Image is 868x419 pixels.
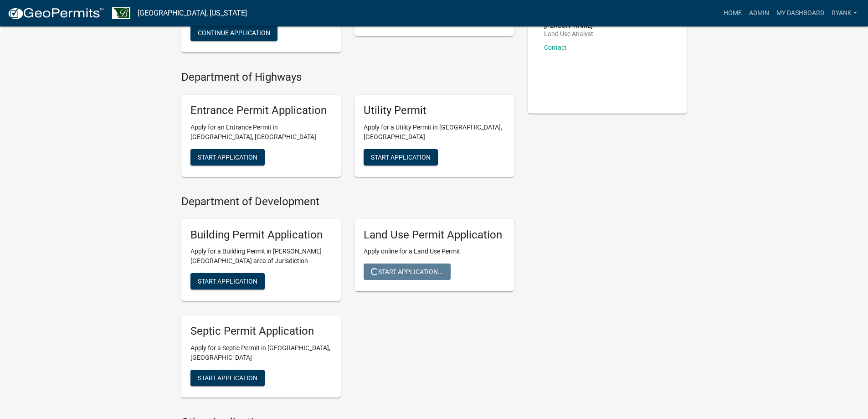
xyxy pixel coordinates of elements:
a: Contact [544,44,567,51]
span: Start Application [198,374,257,382]
p: [PERSON_NAME] [544,22,593,29]
h5: Septic Permit Application [190,325,332,338]
button: Start Application [190,273,265,290]
h5: Utility Permit [364,104,505,117]
a: RyanK [828,5,861,22]
button: Start Application [190,370,265,386]
p: Apply for a Utility Permit in [GEOGRAPHIC_DATA], [GEOGRAPHIC_DATA] [364,123,505,142]
a: My Dashboard [773,5,828,22]
p: Apply online for a Land Use Permit [364,247,505,256]
p: Land Use Analyst [544,31,593,37]
button: Start Application... [364,264,451,280]
span: Start Application... [371,268,443,275]
h5: Land Use Permit Application [364,228,505,242]
h5: Entrance Permit Application [190,104,332,117]
a: Admin [745,5,773,22]
a: [GEOGRAPHIC_DATA], [US_STATE] [138,5,247,21]
span: Start Application [198,278,257,285]
p: Apply for an Entrance Permit in [GEOGRAPHIC_DATA], [GEOGRAPHIC_DATA] [190,123,332,142]
p: Apply for a Building Permit in [PERSON_NAME][GEOGRAPHIC_DATA] area of Jurisdiction [190,247,332,266]
span: Start Application [371,153,431,160]
span: Start Application [198,153,257,160]
h4: Department of Development [181,195,514,208]
h5: Building Permit Application [190,228,332,242]
a: Home [720,5,745,22]
p: Apply for a Septic Permit in [GEOGRAPHIC_DATA], [GEOGRAPHIC_DATA] [190,343,332,362]
button: Start Application [364,149,438,166]
img: Benton County, Minnesota [112,7,130,19]
h4: Department of Highways [181,71,514,84]
button: Continue Application [190,25,277,41]
button: Start Application [190,149,265,166]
